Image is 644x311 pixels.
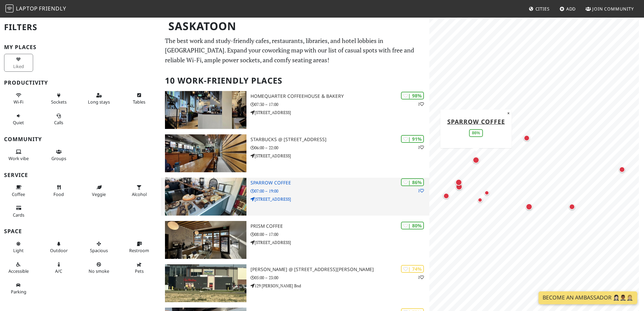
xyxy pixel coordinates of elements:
button: Groups [44,146,73,164]
p: 06:00 – 22:00 [251,145,429,151]
div: | 91% [401,135,424,143]
span: Work-friendly tables [133,99,145,105]
p: 07:30 – 17:00 [251,101,429,108]
p: 1 [418,187,424,194]
span: Quiet [13,119,24,126]
button: Sockets [44,90,73,108]
img: Tim Hortons @ 129 Gibson Bnd [165,264,246,302]
span: Long stays [88,99,110,105]
a: LaptopFriendly LaptopFriendly [5,3,66,15]
span: People working [8,155,29,161]
span: Pet friendly [135,268,144,274]
h3: [PERSON_NAME] @ [STREET_ADDRESS][PERSON_NAME] [251,267,429,272]
a: Sparrow Coffee [447,117,505,125]
div: Map marker [522,200,536,214]
span: Group tables [51,155,66,161]
button: Accessible [4,259,33,277]
div: Map marker [469,153,483,167]
button: Long stays [85,90,114,108]
div: Map marker [452,180,466,194]
div: | 98% [401,92,424,99]
span: Join Community [592,6,634,12]
a: Add [557,3,579,15]
p: 05:00 – 23:00 [251,274,429,281]
span: Smoke free [89,268,109,274]
p: 129 [PERSON_NAME] Bnd [251,283,429,289]
div: Map marker [565,200,579,214]
span: Outdoor area [50,247,68,253]
span: Food [53,191,64,197]
button: Outdoor [44,238,73,256]
a: Starbucks @ 2311A 8 St E | 91% 1 Starbucks @ [STREET_ADDRESS] 06:00 – 22:00 [STREET_ADDRESS] [161,134,429,172]
span: Video/audio calls [54,119,63,126]
h3: Space [4,228,157,235]
a: Tim Hortons @ 129 Gibson Bnd | 74% 1 [PERSON_NAME] @ [STREET_ADDRESS][PERSON_NAME] 05:00 – 23:00 ... [161,264,429,302]
button: Calls [44,110,73,128]
div: Map marker [473,193,487,207]
p: 1 [418,144,424,151]
div: Map marker [520,131,533,145]
span: Credit cards [13,212,24,218]
a: Sparrow Coffee | 86% 1 Sparrow Coffee 07:00 – 19:00 [STREET_ADDRESS] [161,178,429,216]
a: HomeQuarter Coffeehouse & Bakery | 98% 1 HomeQuarter Coffeehouse & Bakery 07:30 – 17:00 [STREET_A... [161,91,429,129]
h3: HomeQuarter Coffeehouse & Bakery [251,93,429,99]
p: 07:00 – 19:00 [251,188,429,194]
span: Cities [535,6,550,12]
h3: My Places [4,44,157,50]
span: Restroom [129,247,149,253]
button: Tables [125,90,154,108]
div: | 86% [401,178,424,186]
h3: Service [4,172,157,178]
p: [STREET_ADDRESS] [251,153,429,159]
span: Air conditioned [55,268,62,274]
h1: Saskatoon [163,17,428,36]
div: Map marker [615,163,629,176]
button: Wi-Fi [4,90,33,108]
span: Parking [11,289,26,295]
button: Work vibe [4,146,33,164]
button: Parking [4,280,33,297]
h3: Productivity [4,80,157,86]
span: Coffee [12,191,25,197]
button: Light [4,238,33,256]
span: Laptop [16,5,38,12]
div: Map marker [480,186,494,200]
button: Close popup [505,109,512,117]
p: [STREET_ADDRESS] [251,196,429,202]
span: Alcohol [132,191,147,197]
h2: Filters [4,17,157,38]
p: [STREET_ADDRESS] [251,239,429,246]
span: Spacious [90,247,108,253]
span: Add [566,6,576,12]
div: Map marker [452,176,466,189]
p: [STREET_ADDRESS] [251,109,429,116]
a: Join Community [583,3,637,15]
p: The best work and study-friendly cafes, restaurants, libraries, and hotel lobbies in [GEOGRAPHIC_... [165,36,425,65]
img: HomeQuarter Coffeehouse & Bakery [165,91,246,129]
img: Prism Coffee [165,221,246,259]
img: Starbucks @ 2311A 8 St E [165,134,246,172]
div: | 80% [401,222,424,229]
p: 1 [418,101,424,107]
span: Veggie [92,191,106,197]
button: Alcohol [125,182,154,200]
h3: Community [4,136,157,142]
button: Quiet [4,110,33,128]
span: Accessible [8,268,29,274]
img: LaptopFriendly [5,4,14,13]
button: Food [44,182,73,200]
button: Cards [4,202,33,220]
h3: Prism Coffee [251,223,429,229]
h3: Sparrow Coffee [251,180,429,186]
h2: 10 Work-Friendly Places [165,70,425,91]
a: Prism Coffee | 80% Prism Coffee 08:00 – 17:00 [STREET_ADDRESS] [161,221,429,259]
div: 86% [469,129,483,137]
span: Natural light [13,247,24,253]
a: Cities [526,3,552,15]
button: Coffee [4,182,33,200]
div: Map marker [439,189,453,203]
button: Pets [125,259,154,277]
button: A/C [44,259,73,277]
p: 1 [418,274,424,281]
button: No smoke [85,259,114,277]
